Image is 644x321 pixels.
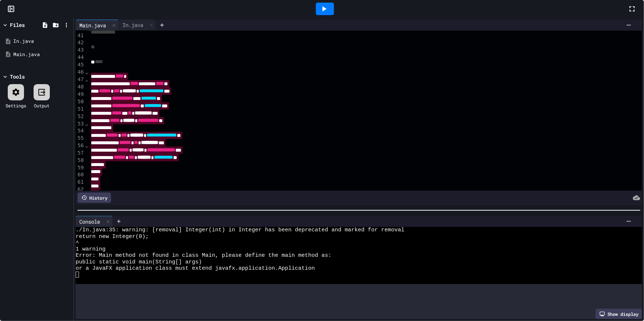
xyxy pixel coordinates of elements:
[3,3,51,47] div: Chat with us now!Close
[78,193,111,203] div: History
[76,227,404,233] span: ./In.java:35: warning: [removal] Integer(int) in Integer has been deprecated and marked for removal
[76,259,202,265] span: public static void main(String[] args)
[76,252,331,259] span: Error: Main method not found in class Main, please define the main method as:
[76,246,106,252] span: 1 warning
[76,265,315,272] span: or a JavaFX application class must extend javafx.application.Application
[76,234,149,240] span: return new Integer(0);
